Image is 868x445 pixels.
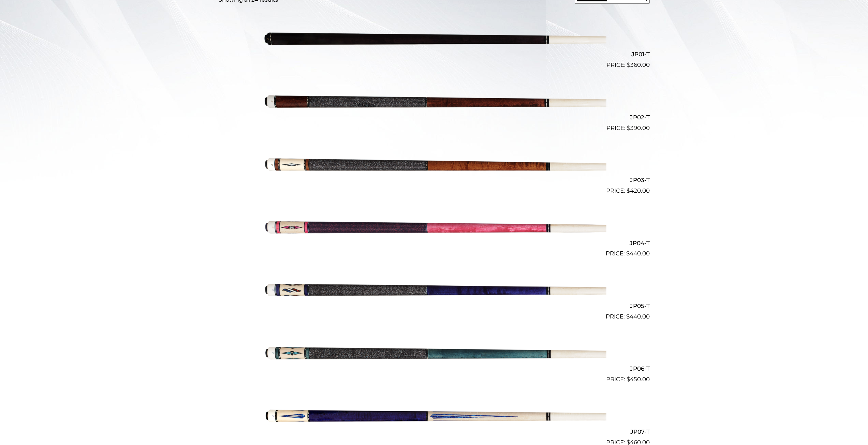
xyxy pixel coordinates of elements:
[626,250,650,257] bdi: 440.00
[262,10,606,67] img: JP01-T
[627,61,630,68] span: $
[627,61,650,68] bdi: 360.00
[627,187,630,194] span: $
[262,387,606,444] img: JP07-T
[219,111,650,123] h2: JP02-T
[627,124,630,131] span: $
[219,261,650,321] a: JP05-T $440.00
[262,324,606,381] img: JP06-T
[262,261,606,318] img: JP05-T
[262,72,606,130] img: JP02-T
[627,187,650,194] bdi: 420.00
[219,324,650,384] a: JP06-T $450.00
[219,48,650,61] h2: JP01-T
[627,124,650,131] bdi: 390.00
[626,313,650,320] bdi: 440.00
[219,174,650,187] h2: JP03-T
[262,198,606,255] img: JP04-T
[626,313,630,320] span: $
[219,10,650,70] a: JP01-T $360.00
[219,135,650,195] a: JP03-T $420.00
[219,299,650,312] h2: JP05-T
[219,198,650,258] a: JP04-T $440.00
[219,362,650,375] h2: JP06-T
[262,135,606,193] img: JP03-T
[219,425,650,438] h2: JP07-T
[626,250,630,257] span: $
[219,72,650,132] a: JP02-T $390.00
[627,376,630,383] span: $
[219,237,650,249] h2: JP04-T
[627,376,650,383] bdi: 450.00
